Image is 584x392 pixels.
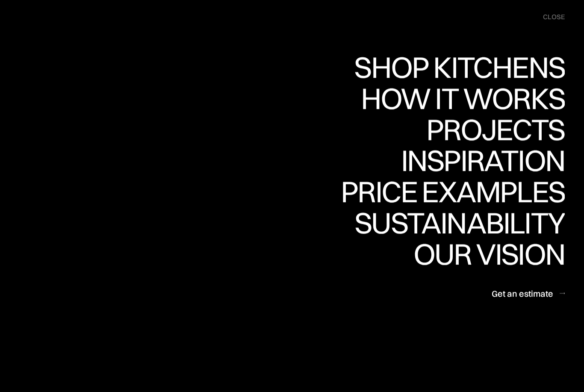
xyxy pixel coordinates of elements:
[341,177,565,206] div: Price examples
[359,83,565,113] div: How it works
[492,288,553,299] div: Get an estimate
[389,146,565,176] div: Inspiration
[534,9,565,26] div: menu
[350,52,565,83] a: Shop KitchensShop Kitchens
[406,269,565,299] div: Our vision
[426,115,565,144] div: Projects
[406,239,565,270] a: Our visionOur vision
[350,52,565,82] div: Shop Kitchens
[389,176,565,206] div: Inspiration
[426,115,565,146] a: ProjectsProjects
[350,82,565,112] div: Shop Kitchens
[406,239,565,269] div: Our vision
[347,208,565,238] div: Sustainability
[341,206,565,236] div: Price examples
[389,146,565,177] a: InspirationInspiration
[359,113,565,143] div: How it works
[492,283,565,304] a: Get an estimate
[347,238,565,268] div: Sustainability
[359,83,565,115] a: How it worksHow it works
[543,12,565,22] div: close
[426,144,565,174] div: Projects
[347,208,565,239] a: SustainabilitySustainability
[341,177,565,208] a: Price examplesPrice examples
